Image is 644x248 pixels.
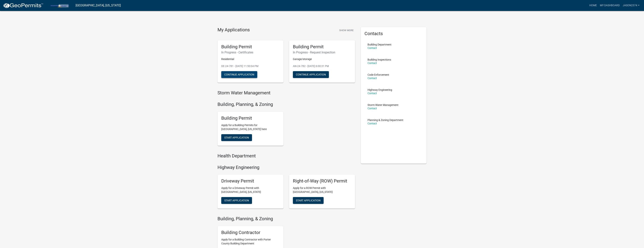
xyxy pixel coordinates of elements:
h4: Health Department [217,153,355,159]
p: Residential [221,57,280,61]
h5: Building Contractor [221,230,280,235]
a: Contact [368,77,377,80]
a: Contact [368,62,377,65]
button: Show More [338,27,355,33]
a: Home [588,2,598,9]
h5: Building Permit [221,116,280,121]
h6: In Progress - Request Inspection [293,51,351,54]
h5: Right-of-Way (ROW) Permit [293,178,351,184]
p: Building Inspections [368,58,391,61]
p: Building Department [368,43,391,46]
p: Apply for a ROW Permit with [GEOGRAPHIC_DATA], [US_STATE] [293,186,351,194]
h5: Building Permit [293,44,351,50]
button: Continue Application [293,71,329,78]
p: Planning & Zoning Department [368,119,403,121]
p: Garage/storage [293,57,351,61]
h5: Building Permit [221,44,280,50]
p: DE-24-781 - [DATE] 11:50:04 PM [221,64,280,68]
p: Apply for a Building Contractor with Porter County Building Department [221,238,280,246]
a: Contact [368,92,377,95]
h4: My Applications [217,27,250,33]
h5: Contacts [364,31,423,36]
a: Contact [368,46,377,49]
p: Apply for a Driveway Permit with [GEOGRAPHIC_DATA], [US_STATE] [221,186,280,194]
span: Start Application [296,199,321,202]
a: [GEOGRAPHIC_DATA], [US_STATE] [76,2,121,9]
span: Start Application [224,136,249,139]
a: Contact [368,107,377,110]
a: My Dashboard [598,2,621,9]
span: Start Application [224,199,249,202]
p: Code Enforcement [368,73,389,76]
button: Start Application [221,134,252,141]
h6: In Progress - Certificates [221,51,280,54]
p: Storm Water Management [368,104,398,106]
button: Start Application [221,197,252,204]
button: Start Application [293,197,324,204]
h4: Highway Engineering [217,165,355,170]
button: Continue Application [221,71,257,78]
h4: Storm Water Management [217,90,355,96]
p: AN-24-782 - [DATE] 6:00:31 PM [293,64,351,68]
h5: Driveway Permit [221,178,280,184]
h4: Building, Planning, & Zoning [217,216,355,222]
a: Contact [368,122,377,125]
h4: Building, Planning, & Zoning [217,102,355,107]
p: Highway Engineering [368,89,392,91]
p: Apply for a Building Permits for [GEOGRAPHIC_DATA], [US_STATE] here [221,123,280,131]
a: jason2374 [621,2,641,9]
img: Porter County, Indiana [46,3,73,8]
